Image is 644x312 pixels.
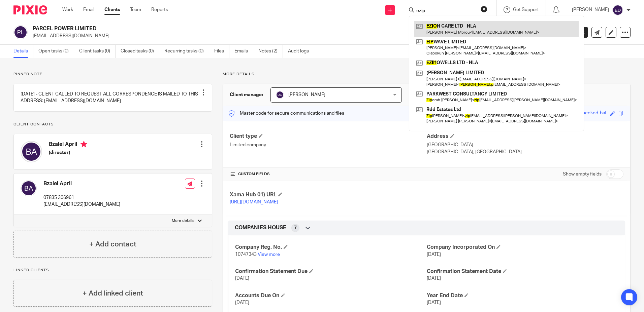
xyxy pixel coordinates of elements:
input: Search [416,8,476,14]
p: More details [223,72,631,77]
a: Reports [151,6,168,13]
span: [DATE] [235,276,249,281]
h2: PARCEL POWER LIMITED [33,25,438,32]
h4: Address [427,133,623,140]
img: svg%3E [276,91,284,99]
h4: Accounts Due On [235,292,426,299]
span: 10747343 [235,252,257,257]
a: [URL][DOMAIN_NAME] [230,200,278,204]
p: [EMAIL_ADDRESS][DOMAIN_NAME] [33,33,539,39]
a: Notes (2) [258,45,283,58]
p: Linked clients [13,268,212,273]
a: Closed tasks (0) [121,45,159,58]
span: COMPANIES HOUSE [235,224,286,231]
a: View more [258,252,280,257]
label: Show empty fields [563,171,602,178]
span: [DATE] [427,252,441,257]
a: Audit logs [288,45,314,58]
p: [GEOGRAPHIC_DATA], [GEOGRAPHIC_DATA] [427,149,623,155]
p: More details [172,218,194,224]
a: Details [13,45,33,58]
h4: Year End Date [427,292,618,299]
a: Files [214,45,229,58]
img: svg%3E [21,141,42,162]
a: Open tasks (0) [38,45,74,58]
h3: Client manager [230,91,264,98]
button: Clear [481,6,487,12]
h4: Client type [230,133,426,140]
p: Master code for secure communications and files [228,110,344,117]
a: Team [130,6,141,13]
img: svg%3E [13,25,28,39]
img: svg%3E [612,5,623,15]
span: [PERSON_NAME] [288,92,325,97]
p: [PERSON_NAME] [572,6,609,13]
h4: Xama Hub 01) URL [230,191,426,198]
span: 7 [294,225,297,231]
h4: Company Incorporated On [427,244,618,251]
a: Work [62,6,73,13]
a: Recurring tasks (0) [164,45,209,58]
h4: + Add linked client [83,288,143,299]
h4: Bzalel April [43,180,120,187]
p: 07835 306961 [43,194,120,201]
a: Email [83,6,94,13]
span: [DATE] [427,276,441,281]
p: Pinned note [13,72,212,77]
i: Primary [80,141,87,148]
a: Client tasks (0) [79,45,116,58]
h4: Confirmation Statement Date [427,268,618,275]
p: Limited company [230,142,426,148]
img: Pixie [13,5,47,14]
a: Emails [234,45,253,58]
p: [EMAIL_ADDRESS][DOMAIN_NAME] [43,201,120,208]
h4: Confirmation Statement Due [235,268,426,275]
h4: Bzalel April [49,141,87,149]
img: svg%3E [21,180,37,196]
span: [DATE] [427,300,441,305]
span: Get Support [513,7,539,12]
h5: (director) [49,149,87,156]
p: [GEOGRAPHIC_DATA] [427,142,623,148]
span: [DATE] [235,300,249,305]
h4: + Add contact [89,239,136,249]
p: Client contacts [13,122,212,127]
h4: CUSTOM FIELDS [230,171,426,177]
h4: Company Reg. No. [235,244,426,251]
a: Clients [104,6,120,13]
